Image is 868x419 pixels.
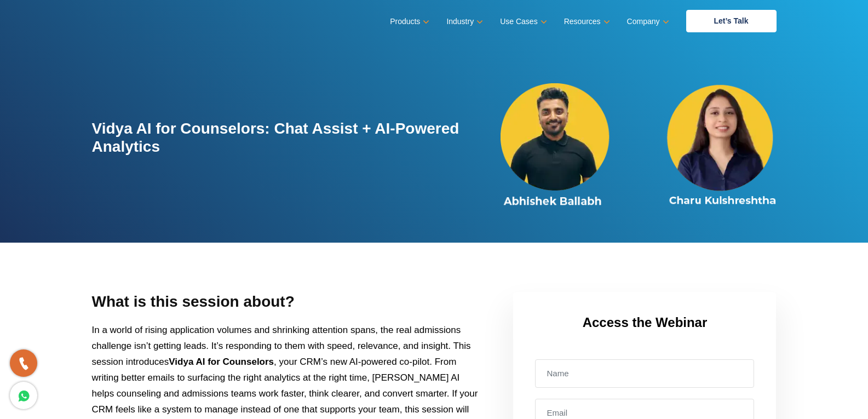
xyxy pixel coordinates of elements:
[564,14,608,30] a: Resources
[92,119,485,156] h2: Vidya AI for Counselors: Chat Assist + AI-Powered Analytics
[274,357,432,367] span: , your CRM’s new AI-powered co-pilot.
[627,14,667,30] a: Company
[535,314,754,331] h3: Access the Webinar
[500,14,544,30] a: Use Cases
[169,357,274,367] b: Vidya AI for Counselors
[92,293,295,310] b: What is this session about?
[92,325,461,351] span: In a world of rising application volumes and shrinking attention spans, the real admissions chall...
[390,14,427,30] a: Products
[92,357,460,399] span: From writing better emails to surfacing the right analytics at the right time, [PERSON_NAME] AI h...
[535,359,754,388] input: Name
[686,10,777,32] a: Let’s Talk
[446,14,481,30] a: Industry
